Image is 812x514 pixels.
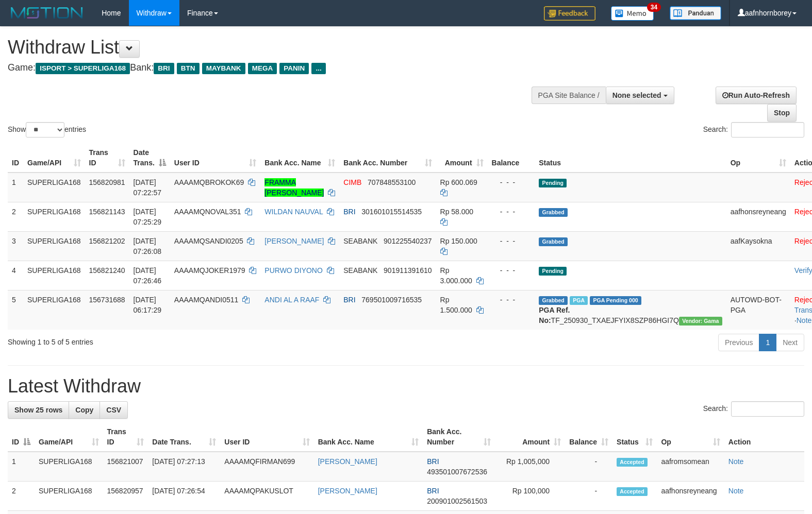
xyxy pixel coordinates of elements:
td: SUPERLIGA168 [35,482,103,511]
a: Copy [69,401,100,419]
td: aafromsomean [657,452,724,482]
a: Show 25 rows [8,401,69,419]
th: Date Trans.: activate to sort column ascending [148,422,220,452]
span: BRI [427,487,439,495]
td: 2 [8,202,23,231]
span: 156731688 [89,296,125,304]
label: Search: [703,122,804,138]
img: Feedback.jpg [544,6,595,21]
td: SUPERLIGA168 [23,231,85,261]
span: 156820981 [89,178,125,186]
td: SUPERLIGA168 [23,173,85,202]
a: [PERSON_NAME] [318,457,377,466]
span: Rp 600.069 [440,178,477,186]
th: Date Trans.: activate to sort column descending [129,143,170,173]
a: Previous [718,334,759,351]
span: [DATE] 07:26:08 [134,237,162,255]
a: FRAMMA [PERSON_NAME] [264,178,324,197]
a: Next [776,334,804,351]
a: CSV [100,401,128,419]
label: Search: [703,401,804,417]
th: Amount: activate to sort column ascending [495,422,565,452]
td: SUPERLIGA168 [23,202,85,231]
th: Op: activate to sort column ascending [657,422,724,452]
span: SEABANK [343,237,377,245]
img: MOTION_logo.png [8,5,86,21]
a: 1 [759,334,776,351]
h4: Game: Bank: [8,63,531,73]
a: ANDI AL A RAAF [264,296,319,304]
th: Trans ID: activate to sort column ascending [103,422,148,452]
th: Bank Acc. Number: activate to sort column ascending [423,422,495,452]
span: Copy 200901002561503 to clipboard [427,497,487,505]
span: Grabbed [539,237,568,246]
span: Rp 3.000.000 [440,266,472,285]
span: Accepted [617,487,648,496]
th: ID: activate to sort column descending [8,422,35,452]
span: 34 [647,3,661,12]
th: Status [535,143,726,173]
span: Rp 150.000 [440,237,477,245]
th: Bank Acc. Name: activate to sort column ascending [314,422,423,452]
span: Copy 901911391610 to clipboard [384,266,432,275]
span: AAAAMQJOKER1979 [174,266,245,275]
td: 3 [8,231,23,261]
span: None selected [612,91,661,99]
h1: Latest Withdraw [8,376,804,397]
span: [DATE] 06:17:29 [134,296,162,314]
span: Pending [539,267,567,276]
span: [DATE] 07:25:29 [134,208,162,226]
span: BRI [343,208,355,216]
span: BTN [177,63,200,74]
span: AAAAMQANDI0511 [174,296,239,304]
a: PURWO DIYONO [264,266,323,275]
td: SUPERLIGA168 [23,290,85,330]
span: Show 25 rows [14,406,62,414]
div: - - - [492,177,531,187]
div: PGA Site Balance / [532,87,606,104]
span: BRI [427,457,439,466]
td: 1 [8,452,35,482]
td: 156820957 [103,482,148,511]
div: - - - [492,207,531,217]
span: 156821202 [89,237,125,245]
span: 156821143 [89,208,125,216]
td: AAAAMQFIRMAN699 [220,452,313,482]
th: Bank Acc. Name: activate to sort column ascending [260,143,339,173]
label: Show entries [8,122,86,138]
span: Accepted [617,458,648,467]
td: SUPERLIGA168 [23,261,85,290]
a: [PERSON_NAME] [318,487,377,495]
td: - [565,482,612,511]
span: [DATE] 07:26:46 [134,266,162,285]
div: - - - [492,295,531,305]
td: 156821007 [103,452,148,482]
td: aafhonsreyneang [726,202,790,231]
span: BRI [154,63,174,74]
th: Balance: activate to sort column ascending [565,422,612,452]
td: Rp 1,005,000 [495,452,565,482]
span: MAYBANK [202,63,245,74]
span: 156821240 [89,266,125,275]
select: Showentries [26,122,64,138]
a: Stop [767,104,797,122]
th: Game/API: activate to sort column ascending [23,143,85,173]
span: Grabbed [539,208,568,217]
b: PGA Ref. No: [539,306,570,324]
input: Search: [731,401,804,417]
th: Bank Acc. Number: activate to sort column ascending [339,143,436,173]
th: Trans ID: activate to sort column ascending [85,143,129,173]
td: aafhonsreyneang [657,482,724,511]
span: Vendor URL: https://trx31.1velocity.biz [679,317,722,325]
td: [DATE] 07:26:54 [148,482,220,511]
span: Copy [75,406,93,414]
span: Rp 1.500.000 [440,296,472,314]
td: [DATE] 07:27:13 [148,452,220,482]
span: BRI [343,296,355,304]
span: Copy 493501007672536 to clipboard [427,468,487,476]
th: ID [8,143,23,173]
span: PANIN [279,63,309,74]
span: ISPORT > SUPERLIGA168 [36,63,130,74]
a: WILDAN NAUVAL [264,208,323,216]
td: AUTOWD-BOT-PGA [726,290,790,330]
